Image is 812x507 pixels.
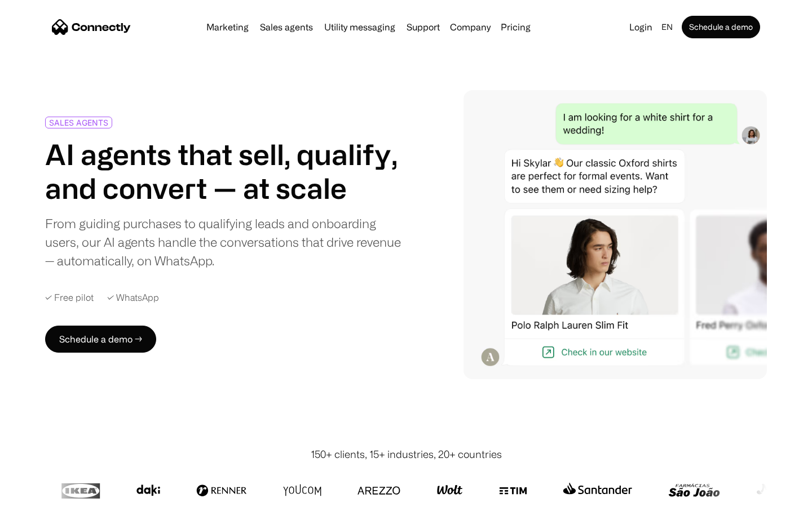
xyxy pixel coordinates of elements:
[202,23,253,32] a: Marketing
[496,23,535,32] a: Pricing
[447,19,494,35] div: Company
[107,292,159,303] div: ✓ WhatsApp
[311,447,502,462] div: 150+ clients, 15+ industries, 20+ countries
[23,487,68,503] ul: Language list
[45,214,401,270] div: From guiding purchases to qualifying leads and onboarding users, our AI agents handle the convers...
[45,292,94,303] div: ✓ Free pilot
[320,23,400,32] a: Utility messaging
[49,118,108,127] div: SALES AGENTS
[661,19,673,35] div: en
[45,137,401,205] h1: AI agents that sell, qualify, and convert — at scale
[450,19,491,35] div: Company
[52,19,131,35] a: home
[402,23,444,32] a: Support
[657,19,679,35] div: en
[625,19,657,35] a: Login
[11,486,68,503] aside: Language selected: English
[45,326,156,353] a: Schedule a demo →
[682,16,760,38] a: Schedule a demo
[255,23,317,32] a: Sales agents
